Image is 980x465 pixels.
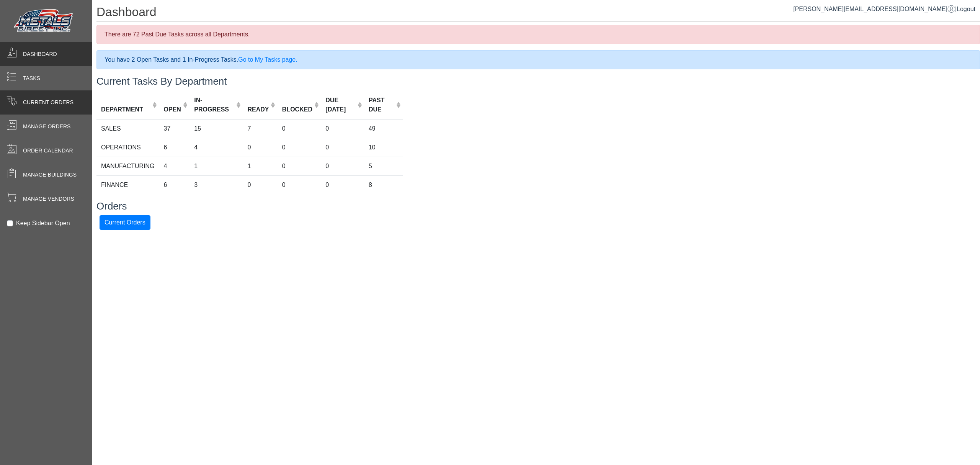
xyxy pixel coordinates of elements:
[321,138,364,157] td: 0
[23,195,74,203] span: Manage Vendors
[325,96,355,114] div: DUE [DATE]
[278,138,321,157] td: 0
[96,119,159,138] td: SALES
[96,50,980,69] div: You have 2 Open Tasks and 1 In-Progress Tasks.
[96,25,980,44] div: There are 72 Past Due Tasks across all Departments.
[793,5,975,14] div: |
[247,105,269,114] div: READY
[957,6,975,12] span: Logout
[194,96,234,114] div: IN-PROGRESS
[364,175,403,194] td: 8
[159,175,190,194] td: 6
[164,105,181,114] div: OPEN
[96,5,980,22] h1: Dashboard
[96,157,159,175] td: MANUFACTURING
[96,138,159,157] td: OPERATIONS
[243,119,277,138] td: 7
[321,157,364,175] td: 0
[243,138,277,157] td: 0
[23,98,73,106] span: Current Orders
[23,74,40,82] span: Tasks
[189,119,243,138] td: 15
[369,96,394,114] div: PAST DUE
[159,138,190,157] td: 6
[364,157,403,175] td: 5
[321,119,364,138] td: 0
[364,138,403,157] td: 10
[278,157,321,175] td: 0
[159,119,190,138] td: 37
[278,175,321,194] td: 0
[23,171,77,179] span: Manage Buildings
[189,138,243,157] td: 4
[101,105,150,114] div: DEPARTMENT
[11,7,77,35] img: Metals Direct Inc Logo
[321,175,364,194] td: 0
[243,157,277,175] td: 1
[189,157,243,175] td: 1
[23,50,57,58] span: Dashboard
[100,215,150,230] button: Current Orders
[793,6,955,12] a: [PERSON_NAME][EMAIL_ADDRESS][DOMAIN_NAME]
[159,157,190,175] td: 4
[23,123,70,131] span: Manage Orders
[23,147,73,155] span: Order Calendar
[364,119,403,138] td: 49
[100,219,150,225] a: Current Orders
[238,56,297,63] a: Go to My Tasks page.
[96,200,980,212] h3: Orders
[243,175,277,194] td: 0
[189,175,243,194] td: 3
[282,105,312,114] div: BLOCKED
[96,175,159,194] td: FINANCE
[278,119,321,138] td: 0
[96,75,980,87] h3: Current Tasks By Department
[16,219,70,228] label: Keep Sidebar Open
